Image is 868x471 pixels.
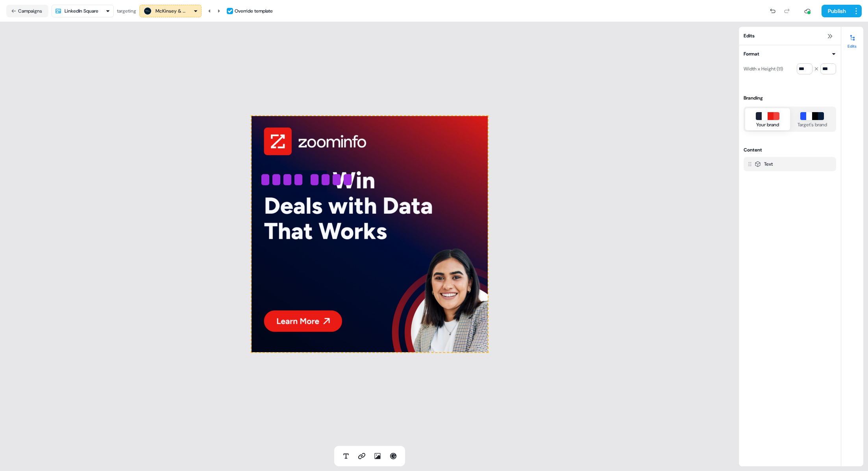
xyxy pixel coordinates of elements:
button: Campaigns [6,5,48,17]
div: Branding [744,94,836,102]
button: Format [744,50,836,58]
button: Publish [822,5,851,17]
div: Text [764,160,773,168]
button: Target's brand [790,108,835,130]
div: McKinsey & Company [155,7,187,15]
span: Edits [744,32,755,40]
div: Override template [235,7,273,15]
div: Content [744,146,762,154]
button: Your brand [745,108,790,130]
button: Edits [841,31,863,49]
div: targeting [117,7,136,15]
div: Your brand [756,121,779,129]
div: Width x Height (1:1) [744,63,783,75]
div: LinkedIn Square [65,7,98,15]
div: Format [744,50,759,58]
div: Target's brand [798,121,827,129]
button: McKinsey & Company [139,5,202,17]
